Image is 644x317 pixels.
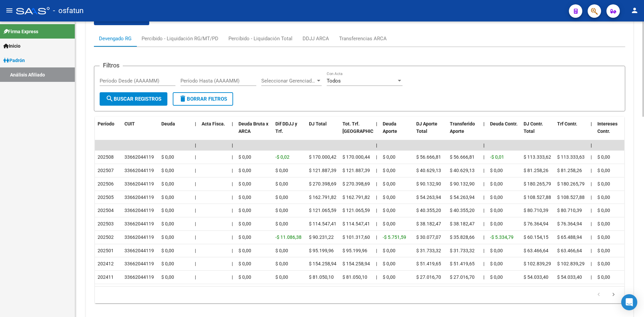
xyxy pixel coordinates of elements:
[376,143,377,148] span: |
[483,154,484,160] span: |
[232,274,233,280] span: |
[53,3,84,18] span: - osfatun
[5,6,13,14] mat-icon: menu
[450,181,475,187] span: $ 90.132,90
[124,153,154,161] div: 33662044119
[195,143,196,148] span: |
[591,208,592,213] span: |
[275,121,297,134] span: Dif DDJJ y Trf.
[202,121,225,126] span: Acta Fisca.
[309,208,336,213] span: $ 121.065,59
[383,274,395,280] span: $ 0,00
[490,181,503,187] span: $ 0,00
[376,208,377,213] span: |
[195,221,196,226] span: |
[232,208,233,213] span: |
[195,195,196,200] span: |
[309,261,336,266] span: $ 154.258,94
[376,121,377,126] span: |
[98,121,114,126] span: Período
[98,181,114,187] span: 202506
[597,274,610,280] span: $ 0,00
[261,78,316,84] span: Seleccionar Gerenciador
[3,57,25,64] span: Padrón
[161,121,175,126] span: Deuda
[557,248,582,253] span: $ 63.466,64
[450,221,475,226] span: $ 38.182,47
[229,117,236,146] datatable-header-cell: |
[450,168,475,173] span: $ 40.629,13
[161,261,174,266] span: $ 0,00
[238,168,251,173] span: $ 0,00
[98,261,114,266] span: 202412
[161,181,174,187] span: $ 0,00
[524,154,551,160] span: $ 113.333,62
[557,274,582,280] span: $ 54.033,40
[98,248,114,253] span: 202501
[309,181,336,187] span: $ 270.398,69
[376,261,377,266] span: |
[275,181,288,187] span: $ 0,00
[124,233,154,241] div: 33662044119
[597,121,618,134] span: Intereses Contr.
[195,154,196,160] span: |
[195,274,196,280] span: |
[238,274,251,280] span: $ 0,00
[524,121,543,134] span: DJ Contr. Total
[3,28,38,35] span: Firma Express
[179,96,227,102] span: Borrar Filtros
[524,221,548,226] span: $ 76.364,94
[557,195,585,200] span: $ 108.527,88
[342,274,367,280] span: $ 81.050,10
[597,234,610,240] span: $ 0,00
[591,261,592,266] span: |
[98,221,114,226] span: 202503
[342,221,370,226] span: $ 114.547,41
[450,261,475,266] span: $ 51.419,65
[621,294,637,310] div: Open Intercom Messenger
[447,117,481,146] datatable-header-cell: Transferido Aporte
[383,248,395,253] span: $ 0,00
[481,117,487,146] datatable-header-cell: |
[342,248,367,253] span: $ 95.199,96
[106,95,114,103] mat-icon: search
[275,248,288,253] span: $ 0,00
[383,168,395,173] span: $ 0,00
[591,248,592,253] span: |
[340,117,373,146] datatable-header-cell: Tot. Trf. Bruto
[416,274,441,280] span: $ 27.016,70
[232,121,233,126] span: |
[490,248,503,253] span: $ 0,00
[483,208,484,213] span: |
[309,195,336,200] span: $ 162.791,82
[98,168,114,173] span: 202507
[450,234,475,240] span: $ 35.828,66
[483,168,484,173] span: |
[416,195,441,200] span: $ 54.263,94
[524,168,548,173] span: $ 81.258,26
[416,248,441,253] span: $ 31.733,32
[303,35,329,42] div: DDJJ ARCA
[416,168,441,173] span: $ 40.629,13
[524,181,551,187] span: $ 180.265,79
[275,208,288,213] span: $ 0,00
[161,154,174,160] span: $ 0,00
[161,234,174,240] span: $ 0,00
[450,121,475,134] span: Transferido Aporte
[557,234,582,240] span: $ 65.488,94
[376,248,377,253] span: |
[199,117,229,146] datatable-header-cell: Acta Fisca.
[275,195,288,200] span: $ 0,00
[591,195,592,200] span: |
[195,248,196,253] span: |
[195,234,196,240] span: |
[309,168,336,173] span: $ 121.887,39
[597,168,610,173] span: $ 0,00
[524,195,551,200] span: $ 108.527,88
[309,221,336,226] span: $ 114.547,41
[557,221,582,226] span: $ 76.364,94
[450,274,475,280] span: $ 27.016,70
[238,195,251,200] span: $ 0,00
[98,274,114,280] span: 202411
[450,154,475,160] span: $ 56.666,81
